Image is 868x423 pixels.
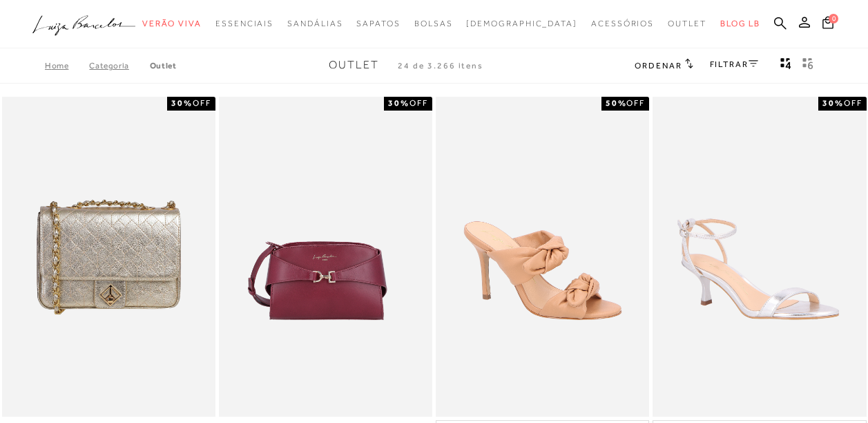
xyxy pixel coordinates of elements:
strong: 50% [606,98,627,108]
a: Bolsa média pesponto monograma dourado Bolsa média pesponto monograma dourado [3,99,214,415]
a: SANDÁLIA DE TIRAS FINAS METALIZADA PRATA DE SALTO MÉDIO SANDÁLIA DE TIRAS FINAS METALIZADA PRATA ... [654,99,865,415]
img: Bolsa média pesponto monograma dourado [3,99,214,415]
span: Ordenar [635,61,682,70]
a: FILTRAR [710,59,758,69]
button: 0 [818,15,838,34]
strong: 30% [388,98,409,108]
strong: 30% [822,98,844,108]
img: MULE DE SALTO ALTO EM COURO BEGE COM LAÇOS [437,99,648,415]
span: OFF [844,98,862,108]
span: [DEMOGRAPHIC_DATA] [466,19,577,28]
a: noSubCategoriesText [668,11,706,37]
a: noSubCategoriesText [414,11,453,37]
a: BOLSA PEQUENA EM COURO MARSALA COM FERRAGEM EM GANCHO BOLSA PEQUENA EM COURO MARSALA COM FERRAGEM... [220,99,431,415]
span: Bolsas [414,19,453,28]
span: Sapatos [356,19,400,28]
span: Essenciais [215,19,273,28]
span: BLOG LB [720,19,760,28]
span: OFF [626,98,645,108]
button: Mostrar 4 produtos por linha [776,57,795,75]
a: noSubCategoriesText [287,11,343,37]
strong: 30% [171,98,193,108]
span: Acessórios [591,19,654,28]
span: Sandálias [287,19,343,28]
span: Outlet [668,19,706,28]
span: 24 de 3.266 itens [398,61,483,70]
a: noSubCategoriesText [591,11,654,37]
button: gridText6Desc [798,57,818,75]
a: noSubCategoriesText [142,11,202,37]
a: Categoria [89,61,149,70]
a: BLOG LB [720,11,760,37]
img: BOLSA PEQUENA EM COURO MARSALA COM FERRAGEM EM GANCHO [220,99,431,415]
a: MULE DE SALTO ALTO EM COURO BEGE COM LAÇOS MULE DE SALTO ALTO EM COURO BEGE COM LAÇOS [437,99,648,415]
span: Outlet [329,59,379,71]
a: Home [45,61,89,70]
img: SANDÁLIA DE TIRAS FINAS METALIZADA PRATA DE SALTO MÉDIO [654,99,865,415]
a: noSubCategoriesText [356,11,400,37]
a: noSubCategoriesText [215,11,273,37]
span: OFF [193,98,211,108]
a: noSubCategoriesText [466,11,577,37]
a: Outlet [150,61,177,70]
span: OFF [409,98,428,108]
span: Verão Viva [142,19,202,28]
span: 0 [829,14,838,23]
